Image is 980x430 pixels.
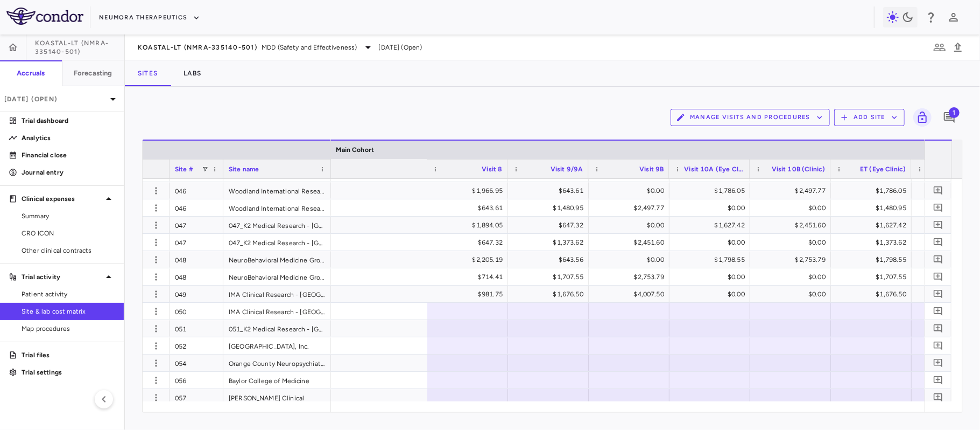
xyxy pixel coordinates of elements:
[518,199,583,217] div: $1,480.95
[841,268,906,286] div: $1,707.55
[175,165,193,173] span: Site #
[223,303,331,320] div: IMA Clinical Research - [GEOGRAPHIC_DATA]/Alea Research Institute
[949,107,960,118] span: 1
[760,217,826,234] div: $2,451.60
[223,268,331,285] div: NeuroBehavioral Medicine Group
[170,389,223,406] div: 057
[772,165,826,173] span: Visit 10B (Clinic)
[170,199,223,216] div: 046
[74,68,112,78] h6: Forecasting
[679,234,745,251] div: $0.00
[6,8,83,25] img: logo-full-SnFGN8VE.png
[437,199,503,217] div: $643.61
[834,109,905,126] button: Add Site
[437,268,503,286] div: $714.41
[22,307,115,316] span: Site & lab cost matrix
[598,234,664,251] div: $2,451.60
[223,372,331,389] div: Baylor College of Medicine
[22,116,115,126] p: Trial dashboard
[170,217,223,233] div: 047
[437,182,503,199] div: $1,966.95
[518,234,583,251] div: $1,373.62
[679,182,745,199] div: $1,786.05
[679,286,745,303] div: $0.00
[931,321,946,336] button: Add comment
[640,165,664,173] span: Visit 9B
[437,251,503,268] div: $2,205.19
[760,199,826,217] div: $0.00
[841,199,906,217] div: $1,480.95
[943,111,956,124] svg: Add comment
[598,182,664,199] div: $0.00
[931,304,946,318] button: Add comment
[841,182,906,199] div: $1,786.05
[170,320,223,337] div: 051
[138,43,257,52] span: KOASTAL-LT (NMRA-335140-501)
[437,234,503,251] div: $647.32
[841,217,906,234] div: $1,627.42
[229,165,259,173] span: Site name
[931,252,946,267] button: Add comment
[671,109,830,126] button: Manage Visits and Procedures
[841,234,906,251] div: $1,373.62
[22,150,115,160] p: Financial close
[170,286,223,302] div: 049
[22,324,115,334] span: Map procedures
[909,108,932,127] span: Lock grid
[931,166,946,181] button: Add comment
[170,355,223,371] div: 054
[518,182,583,199] div: $643.61
[22,228,115,238] span: CRO ICON
[933,203,943,213] svg: Add comment
[170,303,223,320] div: 050
[679,199,745,217] div: $0.00
[437,286,503,303] div: $981.75
[223,389,331,406] div: [PERSON_NAME] Clinical
[223,320,331,337] div: 051_K2 Medical Research - [GEOGRAPHIC_DATA]
[482,165,503,173] span: Visit 8
[931,218,946,232] button: Add comment
[841,286,906,303] div: $1,676.50
[22,272,102,282] p: Trial activity
[679,217,745,234] div: $1,627.42
[598,268,664,286] div: $2,753.79
[679,251,745,268] div: $1,798.55
[171,60,214,86] button: Labs
[933,306,943,316] svg: Add comment
[170,337,223,354] div: 052
[931,183,946,198] button: Add comment
[223,337,331,354] div: [GEOGRAPHIC_DATA], Inc.
[931,338,946,353] button: Add comment
[125,60,171,86] button: Sites
[4,94,107,104] p: [DATE] (Open)
[379,43,422,52] span: [DATE] (Open)
[551,165,584,173] span: Visit 9/9A
[760,251,826,268] div: $2,753.79
[22,289,115,299] span: Patient activity
[170,251,223,268] div: 048
[933,185,943,196] svg: Add comment
[760,234,826,251] div: $0.00
[685,165,745,173] span: Visit 10A (Eye Clinic)
[933,289,943,299] svg: Add comment
[933,358,943,368] svg: Add comment
[22,246,115,255] span: Other clinical contracts
[933,341,943,351] svg: Add comment
[35,39,124,56] span: KOASTAL-LT (NMRA-335140-501)
[933,272,943,282] svg: Add comment
[223,217,331,233] div: 047_K2 Medical Research - [GEOGRAPHIC_DATA]
[22,350,115,360] p: Trial files
[223,286,331,302] div: IMA Clinical Research - [GEOGRAPHIC_DATA]/[GEOGRAPHIC_DATA]
[760,268,826,286] div: $0.00
[336,146,375,154] span: Main Cohort
[760,182,826,199] div: $2,497.77
[518,217,583,234] div: $647.32
[170,268,223,285] div: 048
[931,373,946,387] button: Add comment
[223,199,331,216] div: Woodland International Research Group
[223,251,331,268] div: NeuroBehavioral Medicine Group
[518,251,583,268] div: $643.56
[223,182,331,199] div: Woodland International Research Group
[933,220,943,230] svg: Add comment
[598,286,664,303] div: $4,007.50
